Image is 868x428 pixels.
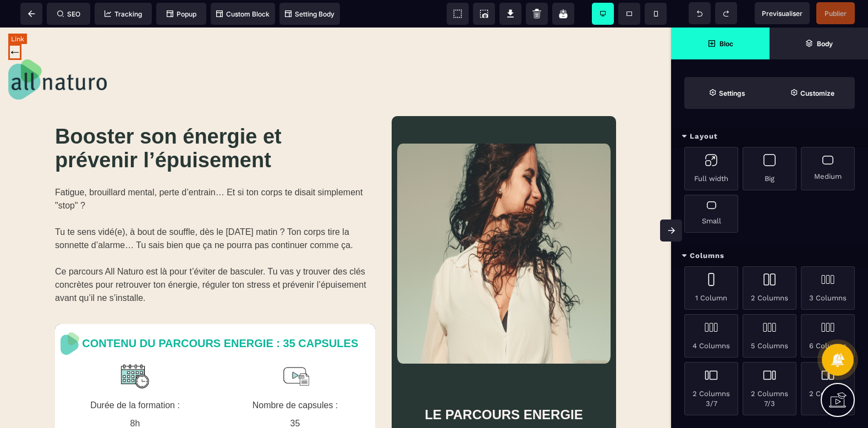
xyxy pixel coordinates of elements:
img: 38187ffc3a2e5ad2a6d8994fc911bc7e_IMG_Energie-principal-1.png [397,116,611,336]
div: 5 Columns [743,314,796,358]
div: Big [743,147,796,190]
span: Publier [825,9,847,18]
span: SEO [57,10,80,18]
div: 2 Columns 7/3 [743,362,796,415]
text: CONTENU DU PARCOURS ENERGIE : 35 CAPSULES [79,307,375,325]
span: Popup [167,10,196,18]
span: Open Layer Manager [770,28,868,59]
div: 6 Columns [801,314,855,358]
img: 6acba719752e8672151c7f0ce65807ce_Allnaturo-logo-fonce%CC%81.png [8,32,107,72]
div: Small [684,195,738,233]
strong: Bloc [719,40,733,48]
a: ← [8,17,21,31]
span: Settings [684,77,770,109]
div: 1 Column [684,266,738,310]
text: et ses 35 capsules [397,398,611,413]
div: 2 Columns 3/7 [684,362,738,415]
span: Screenshot [473,3,495,25]
text: Nombre de capsules : [215,370,375,386]
img: 990baf2b55eeb2071bffd13358323afb_picto-video-contenu.png [279,333,311,365]
div: Columns [671,246,868,266]
span: Custom Block [216,10,270,18]
span: Open Blocks [671,28,770,59]
text: Durée de la formation : [55,370,215,386]
div: 2 Columns 4/5 [801,362,855,415]
h1: Booster son énergie et prévenir l’épuisement [55,97,392,145]
text: 35 [215,388,375,404]
img: 8b6cf6293ebce2fcde896e5f4aeb59ae_Allnaturo-picto_fond_clair.png [61,305,79,328]
span: Preview [755,2,810,24]
div: Full width [684,147,738,190]
div: 3 Columns [801,266,855,310]
div: Medium [801,147,855,190]
strong: Settings [719,89,745,97]
div: Layout [671,127,868,147]
text: LE PARCOURS ENERGIE [397,371,611,398]
span: View components [447,3,469,25]
text: Fatigue, brouillard mental, perte d’entrain… Et si ton corps te disait simplement "stop" ? Tu te ... [55,156,392,280]
div: 4 Columns [684,314,738,358]
strong: Customize [800,89,834,97]
span: Tracking [105,10,142,18]
img: eb1c8ef390fa502117c2660952260a2b_picto-temps.png [119,333,151,365]
span: Setting Body [285,10,334,18]
div: 2 Columns [743,266,796,310]
span: Open Style Manager [770,77,855,109]
span: Previsualiser [762,9,803,18]
text: 8h [55,388,215,404]
strong: Body [817,40,833,48]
